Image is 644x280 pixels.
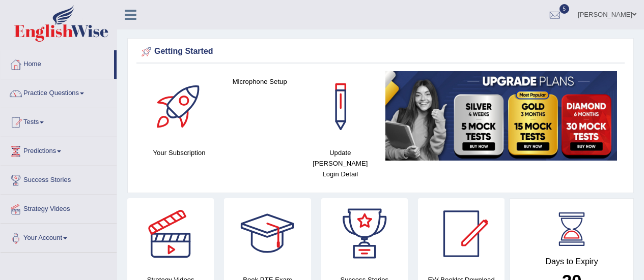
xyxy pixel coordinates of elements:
a: Tests [1,108,117,134]
a: Predictions [1,137,117,163]
h4: Days to Expiry [521,257,622,266]
a: Home [1,50,114,76]
a: Practice Questions [1,79,117,105]
a: Strategy Videos [1,195,117,221]
h4: Update [PERSON_NAME] Login Detail [305,147,375,179]
div: Getting Started [139,44,622,59]
a: Success Stories [1,166,117,192]
span: 5 [559,4,570,14]
h4: Your Subscription [144,147,214,158]
img: small5.jpg [385,71,617,161]
a: Your Account [1,224,117,250]
h4: Microphone Setup [225,76,295,87]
